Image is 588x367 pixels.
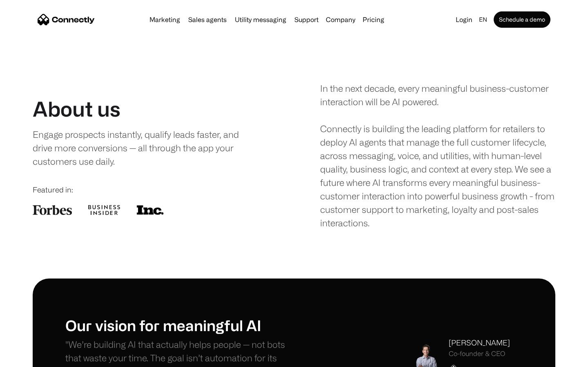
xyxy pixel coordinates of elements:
div: en [479,14,487,25]
aside: Language selected: English [8,352,49,364]
a: Schedule a demo [494,11,550,28]
a: Sales agents [185,16,230,23]
div: Featured in: [33,184,268,195]
a: Login [452,14,476,25]
div: Engage prospects instantly, qualify leads faster, and drive more conversions — all through the ap... [33,128,256,168]
h1: About us [33,97,120,121]
a: Marketing [146,16,183,23]
div: In the next decade, every meaningful business-customer interaction will be AI powered. Connectly ... [320,82,555,230]
div: [PERSON_NAME] [449,337,510,348]
div: Company [326,14,355,25]
a: Support [291,16,322,23]
div: Co-founder & CEO [449,350,510,358]
h1: Our vision for meaningful AI [65,316,294,334]
a: Utility messaging [232,16,290,23]
ul: Language list [16,353,49,364]
a: Pricing [359,16,388,23]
